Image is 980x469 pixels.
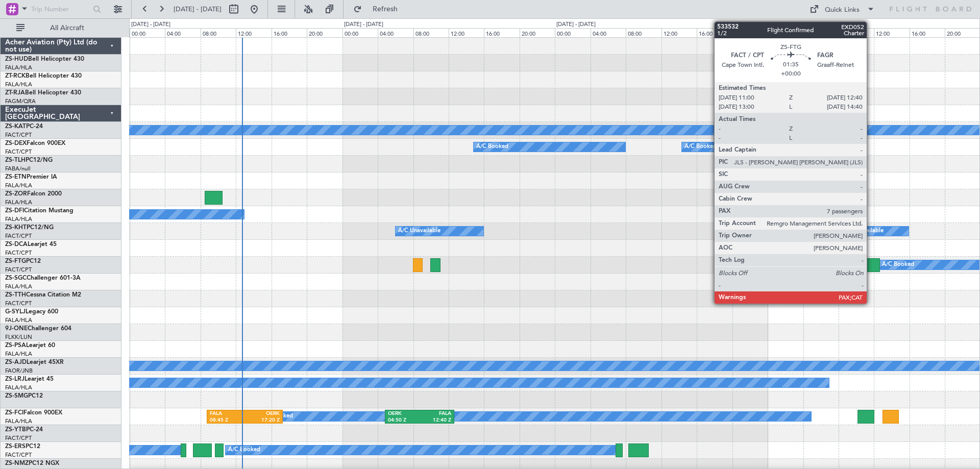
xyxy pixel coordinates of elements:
span: [DATE] - [DATE] [174,5,222,14]
a: ZT-RCKBell Helicopter 430 [5,73,82,79]
div: 12:00 [449,28,484,37]
span: ZS-LRJ [5,376,24,382]
div: 20:00 [520,28,555,37]
div: 20:00 [307,28,342,37]
div: OERK [388,410,420,417]
span: Refresh [364,6,407,13]
span: ZS-SGC [5,275,27,281]
div: Quick Links [825,5,860,15]
a: ZS-DCALearjet 45 [5,241,57,248]
a: FALA/HLA [5,316,32,324]
div: 16:00 [697,28,732,37]
span: ZS-DCA [5,241,28,248]
a: G-SYLJLegacy 600 [5,309,58,315]
a: ZS-AJDLearjet 45XR [5,359,64,365]
a: ZS-PSALearjet 60 [5,342,55,349]
a: ZS-HUDBell Helicopter 430 [5,56,84,62]
a: FABA/null [5,165,31,172]
input: Trip Number [31,2,90,17]
a: FALA/HLA [5,64,32,71]
a: FALA/HLA [5,350,32,358]
div: 04:00 [591,28,626,37]
a: 9J-ONEChallenger 604 [5,326,71,332]
a: ZS-DFICitation Mustang [5,208,73,214]
a: FALA/HLA [5,384,32,391]
button: Quick Links [804,1,880,17]
span: ZS-KAT [5,124,26,130]
span: ZS-AJD [5,359,27,365]
a: FALA/HLA [5,283,32,290]
a: FACT/CPT [5,232,32,240]
button: All Aircraft [11,20,111,36]
a: ZS-LRJLearjet 45 [5,376,54,382]
div: 08:00 [201,28,236,37]
div: 04:00 [378,28,413,37]
a: ZS-KHTPC12/NG [5,225,54,231]
a: ZS-KATPC-24 [5,124,43,130]
div: FALA [420,410,451,417]
span: ZS-DFI [5,208,24,214]
span: ZS-DEX [5,140,27,146]
a: FALA/HLA [5,215,32,223]
div: [DATE] - [DATE] [344,20,383,29]
a: ZS-NMZPC12 NGX [5,460,59,466]
span: ZT-RJA [5,90,25,96]
div: 00:00 [555,28,590,37]
div: 12:00 [661,28,697,37]
div: 00:00 [130,28,165,37]
div: 04:00 [165,28,200,37]
a: FAOR/JNB [5,367,33,375]
a: FACT/CPT [5,300,32,307]
span: All Aircraft [27,24,108,32]
a: FALA/HLA [5,81,32,88]
a: ZS-SMGPC12 [5,393,43,399]
div: A/C Booked [228,442,260,458]
a: FACT/CPT [5,434,32,442]
div: A/C Unavailable [398,224,440,239]
div: A/C Unavailable [841,224,884,239]
div: 16:00 [910,28,945,37]
div: 00:00 [342,28,378,37]
a: FALA/HLA [5,199,32,206]
div: 12:00 [874,28,909,37]
div: A/C Booked [882,257,914,273]
div: 08:00 [626,28,661,37]
a: FACT/CPT [5,148,32,156]
a: ZS-TTHCessna Citation M2 [5,292,81,298]
span: ZS-FCI [5,410,23,416]
a: FLKK/LUN [5,333,32,341]
div: [DATE] - [DATE] [769,20,808,29]
div: A/C Booked [476,139,508,155]
div: 08:00 [413,28,449,37]
div: 04:00 [803,28,839,37]
span: ZT-RCK [5,73,26,79]
div: 17:20 Z [245,417,280,424]
a: ZS-SGCChallenger 601-3A [5,275,81,281]
span: ZS-HUD [5,56,28,62]
a: FACT/CPT [5,249,32,257]
span: ZS-TLH [5,157,26,163]
div: FALA [210,410,245,417]
a: ZS-FTGPC12 [5,258,41,264]
span: ZS-KHT [5,225,27,231]
span: ZS-YTB [5,427,26,433]
a: FACT/CPT [5,451,32,459]
span: 9J-ONE [5,326,28,332]
a: ZS-YTBPC-24 [5,427,43,433]
div: OERK [245,410,280,417]
a: ZS-ETNPremier IA [5,174,57,180]
a: FAGM/QRA [5,97,36,105]
div: 12:40 Z [420,417,451,424]
a: FALA/HLA [5,182,32,189]
a: FALA/HLA [5,417,32,425]
a: ZS-FCIFalcon 900EX [5,410,62,416]
div: 12:00 [236,28,271,37]
button: Refresh [349,1,410,17]
div: 16:00 [484,28,519,37]
span: ZS-NMZ [5,460,29,466]
div: 04:50 Z [388,417,420,424]
a: ZS-TLHPC12/NG [5,157,53,163]
div: A/C Booked [684,139,717,155]
a: ZT-RJABell Helicopter 430 [5,90,81,96]
a: FACT/CPT [5,266,32,274]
